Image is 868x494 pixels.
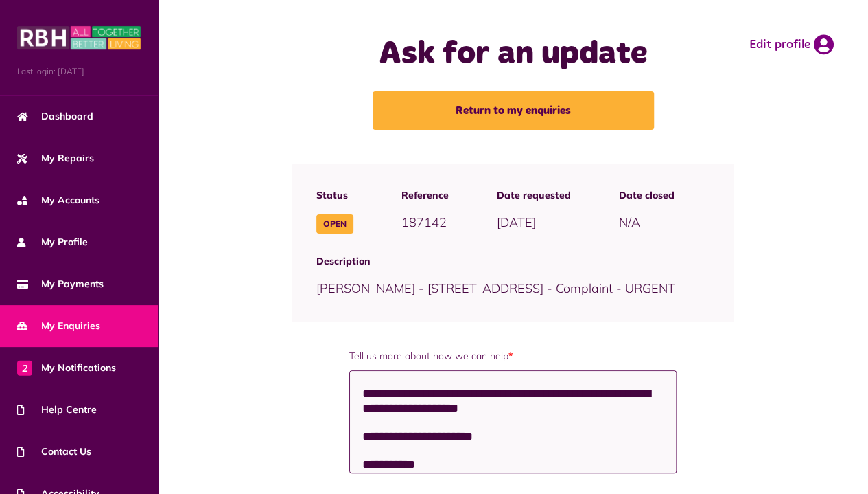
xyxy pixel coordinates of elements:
span: Dashboard [17,109,93,124]
span: 2 [17,360,32,375]
span: Reference [401,188,449,203]
span: Status [316,188,353,203]
span: Date closed [619,188,675,203]
span: Date requested [497,188,571,203]
span: [PERSON_NAME] - [STREET_ADDRESS] - Complaint - URGENT [316,280,675,296]
span: My Payments [17,277,104,291]
span: 187142 [401,214,447,230]
span: Description [316,254,709,269]
span: My Accounts [17,193,99,207]
span: My Enquiries [17,319,100,333]
label: Tell us more about how we can help [349,349,677,363]
a: Edit profile [749,34,834,55]
span: My Profile [17,235,88,249]
span: My Notifications [17,361,116,375]
span: Last login: [DATE] [17,65,141,78]
span: [DATE] [497,214,536,230]
h1: Ask for an update [349,34,677,74]
span: Open [316,214,353,234]
span: Help Centre [17,403,97,417]
a: Return to my enquiries [373,91,654,130]
span: N/A [619,214,640,230]
span: Contact Us [17,445,91,459]
img: MyRBH [17,24,141,52]
span: My Repairs [17,151,94,166]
